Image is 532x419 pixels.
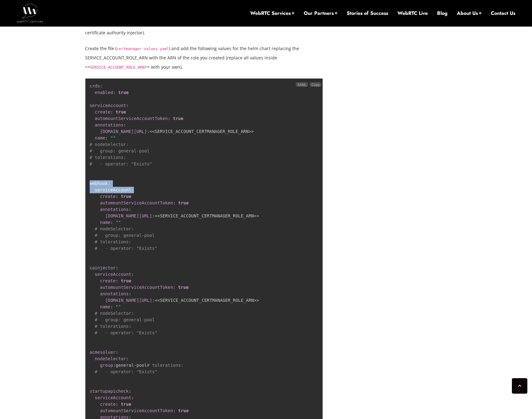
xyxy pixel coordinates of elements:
[90,161,152,166] span: # - operator: "Exists"
[126,103,129,108] span: :
[100,200,173,205] span: automountServiceAccountToken
[173,200,175,205] span: :
[168,116,170,121] span: :
[147,129,149,134] span: :
[254,213,256,218] span: >
[95,233,155,238] span: # group: general-pool
[100,363,113,368] span: group
[100,278,116,283] span: create
[110,304,113,309] span: :
[296,82,308,87] span: YAML
[100,402,116,407] span: create
[100,304,110,309] span: name
[95,122,123,127] span: annotations
[173,285,175,290] span: :
[152,298,155,303] span: :
[95,369,157,374] span: # - operator: "Exists"
[397,10,428,17] a: WebRTC Live
[113,90,115,95] span: :
[116,220,121,225] span: ""
[90,155,126,160] span: # tolerations:
[491,10,515,17] a: Contact Us
[457,10,482,17] a: About Us
[100,129,147,134] span: [DOMAIN_NAME][URL]
[110,220,113,225] span: :
[173,408,175,413] span: :
[95,356,126,361] span: nodeSelector
[131,272,134,277] span: :
[116,194,118,199] span: :
[90,350,116,355] span: acmesolver
[90,148,150,153] span: # group: general-pool
[90,65,145,70] code: SERVICE_ACCOUNT_ROLE_ARN
[100,83,102,88] span: :
[110,135,116,140] span: ""
[129,207,131,212] span: :
[129,291,131,296] span: :
[95,246,157,251] span: # - operator: "Exists"
[254,298,256,303] span: >
[100,220,110,225] span: name
[347,10,388,17] a: Stories of Success
[134,363,136,368] span: -
[311,82,320,87] span: Copy
[121,278,131,283] span: true
[108,181,110,186] span: :
[95,272,131,277] span: serviceAccount
[90,389,129,394] span: startupapicheck
[116,350,118,355] span: :
[105,135,108,140] span: :
[173,116,183,121] span: true
[95,311,134,316] span: # nodeSelector:
[147,363,183,368] span: # tolerations:
[304,10,337,17] a: Our Partners
[118,90,129,95] span: true
[95,239,131,244] span: # tolerations:
[437,10,448,17] a: Blog
[131,187,134,192] span: :
[100,291,129,296] span: annotations
[249,129,251,134] span: >
[100,194,116,199] span: create
[95,226,134,231] span: # nodeSelector:
[116,278,118,283] span: :
[90,265,116,270] span: cainjector
[116,265,118,270] span: :
[100,285,173,290] span: automountServiceAccountToken
[90,103,126,108] span: serviceAccount
[95,324,131,329] span: # tolerations:
[178,285,189,290] span: true
[121,194,131,199] span: true
[95,116,168,121] span: automountServiceAccountToken
[251,129,254,134] span: >
[95,90,113,95] span: enabled
[95,317,155,322] span: # group: general-pool
[178,408,189,413] span: true
[85,44,323,72] p: Create the file ( ) and add the following values for the helm chart replacing the SERVICE_ACCOUNT...
[256,213,259,218] span: >
[113,363,115,368] span: :
[110,109,113,114] span: :
[250,10,294,17] a: WebRTC Services
[95,187,131,192] span: serviceAccount
[178,200,189,205] span: true
[100,408,173,413] span: automountServiceAccountToken
[100,207,129,212] span: annotations
[131,395,134,400] span: :
[95,109,110,114] span: create
[90,142,129,147] span: # nodeSelector:
[105,213,152,218] span: [DOMAIN_NAME][URL]
[310,82,321,87] button: Copy
[129,389,131,394] span: :
[116,109,126,114] span: true
[95,330,157,335] span: # - operator: "Exists"
[121,402,131,407] span: true
[126,356,129,361] span: :
[17,4,43,22] img: WebRTC.ventures
[123,122,126,127] span: :
[256,298,259,303] span: >
[117,47,169,51] code: certmanager-values.yaml
[95,135,105,140] span: name
[90,83,100,88] span: crds
[116,402,118,407] span: :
